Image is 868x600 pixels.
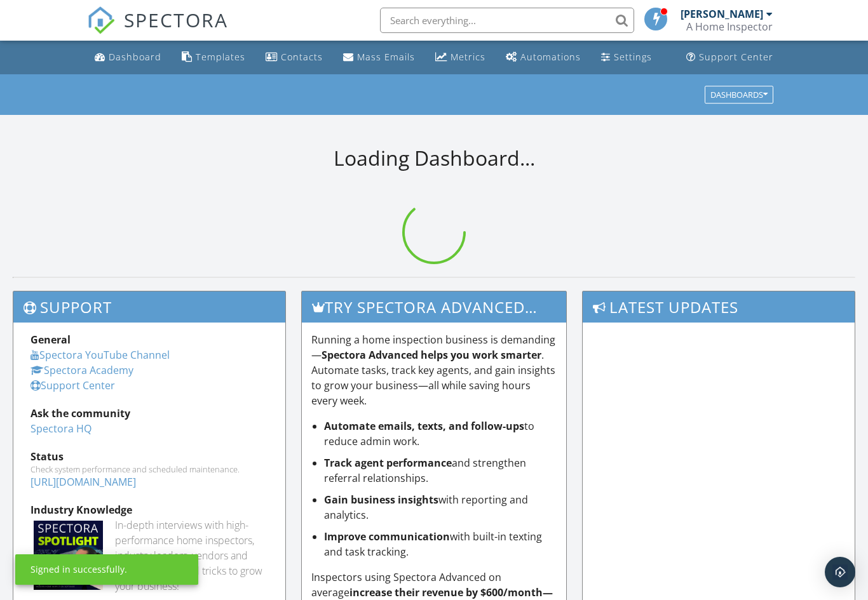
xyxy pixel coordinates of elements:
[302,291,566,323] h3: Try spectora advanced [DATE]
[31,406,268,421] div: Ask the community
[124,6,228,33] span: SPECTORA
[31,333,71,347] strong: General
[324,455,557,486] li: and strengthen referral relationships.
[380,8,634,33] input: Search everything...
[825,557,855,587] div: Open Intercom Messenger
[324,530,450,543] strong: Improve communication
[583,291,855,323] h3: Latest Updates
[261,46,328,69] a: Contacts
[281,51,323,63] div: Contacts
[87,6,115,34] img: The Best Home Inspection Software - Spectora
[338,46,420,69] a: Mass Emails
[87,17,228,44] a: SPECTORA
[31,563,127,576] div: Signed in successfully.
[109,51,161,63] div: Dashboard
[501,46,586,69] a: Automations (Basic)
[710,90,768,99] div: Dashboards
[31,475,136,489] a: [URL][DOMAIN_NAME]
[451,51,485,63] div: Metrics
[31,378,115,392] a: Support Center
[324,529,557,559] li: with built-in texting and task tracking.
[31,502,268,517] div: Industry Knowledge
[177,46,250,69] a: Templates
[324,492,557,523] li: with reporting and analytics.
[614,51,652,63] div: Settings
[31,348,170,362] a: Spectora YouTube Channel
[357,51,415,63] div: Mass Emails
[596,46,657,69] a: Settings
[196,51,245,63] div: Templates
[686,20,773,33] div: A Home Inspector
[324,456,452,470] strong: Track agent performance
[322,348,541,362] strong: Spectora Advanced helps you work smarter
[90,46,166,69] a: Dashboard
[430,46,491,69] a: Metrics
[34,521,103,590] img: Spectoraspolightmain
[13,291,285,323] h3: Support
[31,449,268,464] div: Status
[520,51,581,63] div: Automations
[705,86,773,103] button: Dashboards
[324,419,524,433] strong: Automate emails, texts, and follow-ups
[324,418,557,449] li: to reduce admin work.
[324,493,438,507] strong: Gain business insights
[699,51,773,63] div: Support Center
[31,464,268,474] div: Check system performance and scheduled maintenance.
[311,332,557,408] p: Running a home inspection business is demanding— . Automate tasks, track key agents, and gain ins...
[681,46,778,69] a: Support Center
[681,8,763,20] div: [PERSON_NAME]
[31,422,92,436] a: Spectora HQ
[31,363,133,377] a: Spectora Academy
[115,517,268,594] div: In-depth interviews with high-performance home inspectors, industry leaders, vendors and more. Ge...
